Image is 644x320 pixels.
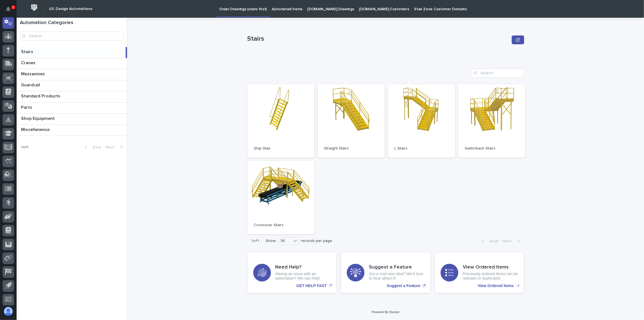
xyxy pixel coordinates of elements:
[21,104,33,110] p: Parts
[21,59,37,66] p: Cranes
[435,252,524,293] a: View Ordered Items
[29,2,39,13] img: Workspace Logo
[275,264,331,270] h3: Need Help?
[21,81,41,88] p: Guardrail
[318,84,385,158] a: Straight Stairs
[458,84,525,158] a: Switchback Stairs
[17,47,127,58] a: StairsStairs
[372,310,400,314] a: Powered By Stacker
[387,283,420,288] p: Suggest a Feature
[501,239,524,244] button: Next
[266,239,276,243] p: Show
[254,223,308,228] p: Crossover Stairs
[247,35,510,43] p: Stairs
[296,283,327,288] p: GET HELP FAST
[17,141,33,154] p: 1 of 1
[487,239,498,243] span: Back
[17,69,127,80] a: MezzaninesMezzanines
[80,145,104,150] button: Back
[21,48,34,55] p: Stairs
[247,234,264,248] p: 1 of 1
[275,272,331,281] p: Having an issue with an automation? We can help!
[465,146,519,151] p: Switchback Stairs
[104,145,127,150] button: Next
[478,283,514,288] p: View Ordered Items
[21,92,61,99] p: Standard Products
[369,272,425,281] p: Got a cool new idea? We'd love to hear about it!
[89,145,101,149] span: Back
[17,58,127,69] a: CranesCranes
[341,252,430,293] a: Suggest a Feature
[463,264,518,270] h3: View Ordered Items
[369,264,425,270] h3: Suggest a Feature
[247,84,314,158] a: Ship Stair
[12,5,14,9] p: 1
[20,32,124,40] input: Search
[388,84,455,158] a: L Stairs
[254,146,308,151] p: Ship Stair
[247,252,337,293] a: GET HELP FAST
[472,69,524,78] input: Search
[17,103,127,114] a: PartsParts
[395,146,448,151] p: L Stairs
[503,239,515,243] span: Next
[247,161,314,234] a: Crossover Stairs
[17,125,127,136] a: MiscellaneousMiscellaneous
[278,238,292,244] div: 36
[20,20,124,26] h1: Automation Categories
[21,70,46,77] p: Mezzanines
[301,239,332,243] p: records per page
[17,114,127,125] a: Shop EquipmentShop Equipment
[17,91,127,102] a: Standard ProductsStandard Products
[21,115,56,121] p: Shop Equipment
[21,126,51,132] p: Miscellaneous
[463,272,518,281] p: Previously ordered items can be redrawn or duplicated.
[324,146,378,151] p: Straight Stairs
[2,3,14,15] button: Notifications
[477,239,501,244] button: Back
[2,306,14,317] button: users-avatar
[17,80,127,91] a: GuardrailGuardrail
[49,7,92,11] h2: 03. Design Automations
[106,145,118,149] span: Next
[7,7,14,16] div: Notifications1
